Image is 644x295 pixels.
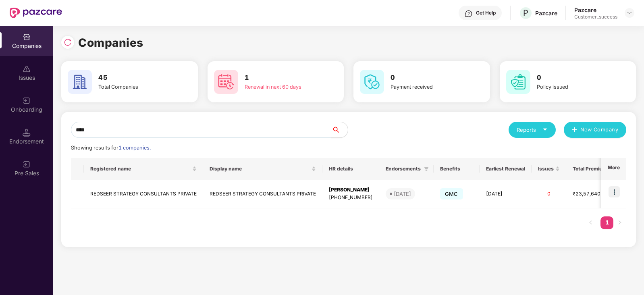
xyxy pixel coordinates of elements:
span: Showing results for [71,145,151,151]
img: svg+xml;base64,PHN2ZyB4bWxucz0iaHR0cDovL3d3dy53My5vcmcvMjAwMC9zdmciIHdpZHRoPSI2MCIgaGVpZ2h0PSI2MC... [214,70,238,94]
td: REDSEER STRATEGY CONSULTANTS PRIVATE [84,180,203,208]
td: REDSEER STRATEGY CONSULTANTS PRIVATE [203,180,322,208]
div: Customer_success [574,14,617,20]
span: 1 companies. [118,145,151,151]
h3: 45 [98,73,168,83]
img: svg+xml;base64,PHN2ZyB3aWR0aD0iMTQuNSIgaGVpZ2h0PSIxNC41IiB2aWV3Qm94PSIwIDAgMTYgMTYiIGZpbGw9Im5vbm... [23,129,31,137]
div: ₹23,57,640 [573,190,613,198]
h3: 0 [537,73,606,83]
span: caret-down [542,127,548,132]
div: Pazcare [574,6,617,14]
img: svg+xml;base64,PHN2ZyB4bWxucz0iaHR0cDovL3d3dy53My5vcmcvMjAwMC9zdmciIHdpZHRoPSI2MCIgaGVpZ2h0PSI2MC... [360,70,384,94]
img: icon [609,186,620,197]
div: Total Companies [98,83,168,91]
div: [PERSON_NAME] [329,186,373,194]
span: plus [572,127,577,133]
th: Total Premium [566,158,619,180]
img: svg+xml;base64,PHN2ZyBpZD0iSGVscC0zMngzMiIgeG1sbnM9Imh0dHA6Ly93d3cudzMub3JnLzIwMDAvc3ZnIiB3aWR0aD... [465,10,473,18]
button: search [331,122,348,138]
div: Get Help [476,10,496,16]
button: left [584,216,597,229]
img: svg+xml;base64,PHN2ZyBpZD0iRHJvcGRvd24tMzJ4MzIiIHhtbG5zPSJodHRwOi8vd3d3LnczLm9yZy8yMDAwL3N2ZyIgd2... [626,10,633,16]
span: left [588,220,593,225]
span: New Company [580,126,619,134]
li: Previous Page [584,216,597,229]
th: Display name [203,158,322,180]
span: Total Premium [573,166,607,172]
img: svg+xml;base64,PHN2ZyBpZD0iSXNzdWVzX2Rpc2FibGVkIiB4bWxucz0iaHR0cDovL3d3dy53My5vcmcvMjAwMC9zdmciIH... [23,65,31,73]
span: Endorsements [386,166,421,172]
span: filter [424,166,429,171]
span: Issues [538,166,554,172]
div: Renewal in next 60 days [245,83,314,91]
img: svg+xml;base64,PHN2ZyB4bWxucz0iaHR0cDovL3d3dy53My5vcmcvMjAwMC9zdmciIHdpZHRoPSI2MCIgaGVpZ2h0PSI2MC... [68,70,92,94]
button: right [613,216,626,229]
span: Display name [210,166,310,172]
li: 1 [600,216,613,229]
a: 1 [600,216,613,229]
span: filter [422,164,430,174]
h1: Companies [78,34,143,52]
span: Registered name [90,166,191,172]
div: [PHONE_NUMBER] [329,194,373,202]
div: 0 [538,190,560,198]
span: search [331,127,348,133]
img: svg+xml;base64,PHN2ZyBpZD0iQ29tcGFuaWVzIiB4bWxucz0iaHR0cDovL3d3dy53My5vcmcvMjAwMC9zdmciIHdpZHRoPS... [23,33,31,41]
h3: 0 [391,73,460,83]
img: svg+xml;base64,PHN2ZyB4bWxucz0iaHR0cDovL3d3dy53My5vcmcvMjAwMC9zdmciIHdpZHRoPSI2MCIgaGVpZ2h0PSI2MC... [506,70,530,94]
div: Reports [517,126,548,134]
li: Next Page [613,216,626,229]
div: [DATE] [394,190,411,198]
img: New Pazcare Logo [10,8,62,18]
span: GMC [440,188,463,199]
span: P [523,8,528,18]
th: Earliest Renewal [480,158,532,180]
img: svg+xml;base64,PHN2ZyB3aWR0aD0iMjAiIGhlaWdodD0iMjAiIHZpZXdCb3g9IjAgMCAyMCAyMCIgZmlsbD0ibm9uZSIgeG... [23,160,31,168]
div: Policy issued [537,83,606,91]
button: plusNew Company [564,122,626,138]
th: Issues [532,158,566,180]
h3: 1 [245,73,314,83]
th: Benefits [434,158,480,180]
div: Payment received [391,83,460,91]
th: Registered name [84,158,203,180]
th: More [601,158,626,180]
span: right [617,220,622,225]
th: HR details [322,158,379,180]
div: Pazcare [535,9,557,17]
img: svg+xml;base64,PHN2ZyB3aWR0aD0iMjAiIGhlaWdodD0iMjAiIHZpZXdCb3g9IjAgMCAyMCAyMCIgZmlsbD0ibm9uZSIgeG... [23,97,31,105]
img: svg+xml;base64,PHN2ZyBpZD0iUmVsb2FkLTMyeDMyIiB4bWxucz0iaHR0cDovL3d3dy53My5vcmcvMjAwMC9zdmciIHdpZH... [64,38,72,46]
td: [DATE] [480,180,532,208]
